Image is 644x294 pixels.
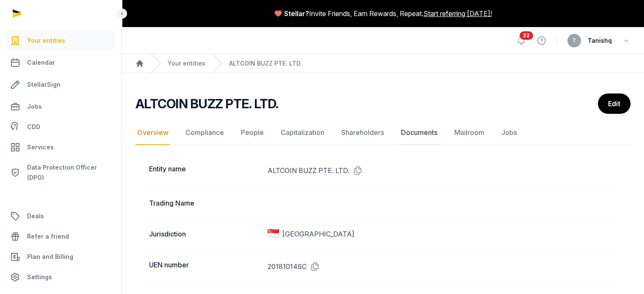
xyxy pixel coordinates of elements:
[7,74,115,95] a: StellarSign
[598,93,630,114] a: Edit
[27,58,55,68] span: Calendar
[399,121,439,145] a: Documents
[27,272,52,282] span: Settings
[27,162,111,183] span: Data Protection Officer (DPO)
[7,226,115,247] a: Refer a friend
[149,229,261,239] dt: Jurisdiction
[27,122,40,132] span: CDD
[520,31,533,40] span: 22
[149,164,261,177] dt: Entity name
[282,229,354,239] span: [GEOGRAPHIC_DATA]
[168,59,205,68] a: Your entities
[268,164,617,177] dd: ALTCOIN BUZZ PTE. LTD.
[7,52,115,73] a: Calendar
[27,36,65,46] span: Your entities
[229,59,302,68] a: ALTCOIN BUZZ PTE. LTD.
[279,121,326,145] a: Capitalization
[7,118,115,135] a: CDD
[27,211,44,221] span: Deals
[7,30,115,51] a: Your entities
[135,96,279,111] h2: ALTCOIN BUZZ PTE. LTD.
[423,8,492,19] a: Start referring [DATE]!
[284,8,309,19] span: Stellar?
[588,36,612,46] span: Tanishq
[7,96,115,117] a: Jobs
[7,159,115,186] a: Data Protection Officer (DPO)
[340,121,386,145] a: Shareholders
[27,231,69,242] span: Refer a friend
[27,252,73,262] span: Plan and Billing
[7,137,115,157] a: Services
[149,198,261,208] dt: Trading Name
[7,267,115,287] a: Settings
[184,121,226,145] a: Compliance
[7,247,115,267] a: Plan and Billing
[149,260,261,273] dt: UEN number
[27,80,61,90] span: StellarSign
[27,142,54,152] span: Services
[567,34,581,47] button: T
[27,102,42,112] span: Jobs
[239,121,265,145] a: People
[7,206,115,226] a: Deals
[500,121,519,145] a: Jobs
[135,121,170,145] a: Overview
[572,38,576,43] span: T
[268,260,617,273] dd: 201810146C
[122,54,644,73] nav: Breadcrumb
[135,121,630,145] nav: Tabs
[602,253,644,294] iframe: Chat Widget
[453,121,486,145] a: Mailroom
